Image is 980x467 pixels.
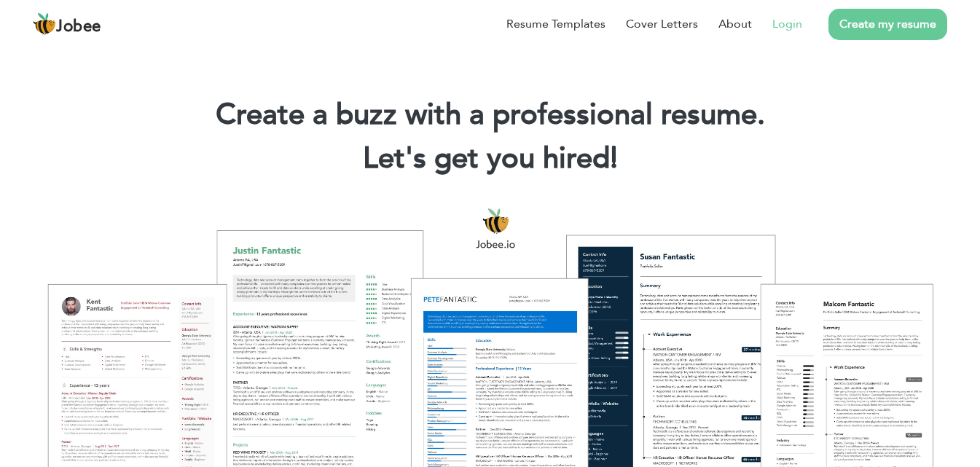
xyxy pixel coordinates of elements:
[33,12,56,36] img: jobee.io
[434,138,618,178] span: get you hired!
[22,96,958,134] h1: Create a buzz with a professional resume.
[626,15,698,33] a: Cover Letters
[22,140,958,178] h2: Let's
[772,15,802,33] a: Login
[828,9,947,40] a: Create my resume
[56,19,101,35] span: Jobee
[33,12,101,36] a: Jobee
[611,138,617,178] span: |
[506,15,605,33] a: Resume Templates
[718,15,752,33] a: About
